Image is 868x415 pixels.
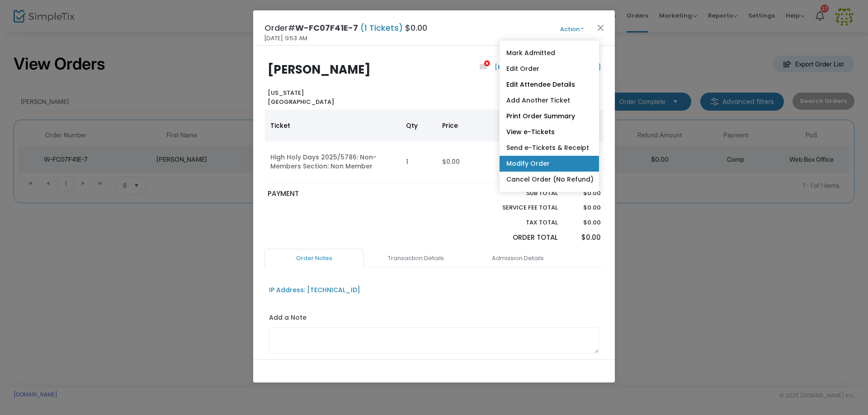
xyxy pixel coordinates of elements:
a: Send e-Tickets & Receipt [500,140,599,156]
b: [US_STATE] [GEOGRAPHIC_DATA] [268,89,334,106]
h4: Order# $0.00 [264,22,427,34]
a: Order Notes [264,249,364,268]
span: W-FC07F41E-7 [295,22,358,33]
a: [EMAIL_ADDRESS][DOMAIN_NAME] [493,63,601,71]
p: $0.00 [566,189,600,198]
td: $0.00 [437,141,523,182]
span: (1 Tickets) [358,22,405,33]
th: Qty [401,110,437,141]
th: Price [437,110,523,141]
div: Data table [265,110,603,182]
span: [DATE] 9:53 AM [264,34,307,43]
a: Edit Attendee Details [500,77,599,93]
a: Cancel Order (No Refund) [500,172,599,187]
p: $0.00 [566,218,600,227]
a: Admission Details [468,249,567,268]
div: IP Address: [TECHNICAL_ID] [269,285,360,295]
a: Print Order Summary [500,108,599,124]
a: Transaction Details [366,249,466,268]
label: Add a Note [269,313,307,325]
p: Sub total [481,189,558,198]
p: Order Total [481,233,558,243]
p: $0.00 [566,203,600,212]
p: Service Fee Total [481,203,558,212]
th: Ticket [265,110,401,141]
b: [PERSON_NAME] [268,61,371,78]
p: $0.00 [566,233,600,243]
button: Close [595,22,607,33]
p: Tax Total [481,218,558,227]
a: View e-Tickets [500,124,599,140]
td: 1 [401,141,437,182]
a: Edit Order [500,61,599,77]
button: Action [545,24,599,34]
td: High Holy Days 2025/5786: Non-Members Section: Non Member [265,141,401,182]
a: Modify Order [500,156,599,172]
a: Add Another Ticket [500,93,599,108]
p: PAYMENT [268,189,430,199]
a: Mark Admitted [500,45,599,61]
